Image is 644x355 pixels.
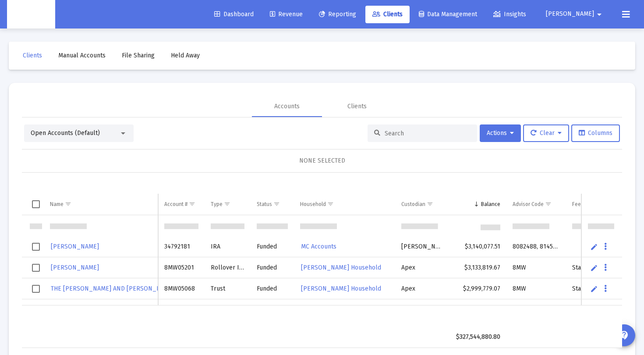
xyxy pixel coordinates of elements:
[590,285,598,293] a: Edit
[480,124,521,142] button: Actions
[257,284,288,293] div: Funded
[214,11,254,18] span: Dashboard
[115,47,162,64] a: File Sharing
[513,201,544,208] div: Advisor Code
[395,278,449,299] td: Apex
[189,201,195,207] span: Show filter options for column 'Account #'
[211,201,223,208] div: Type
[205,299,251,320] td: LLC
[449,236,506,257] td: $3,140,077.51
[122,52,155,59] span: File Sharing
[300,282,382,295] a: [PERSON_NAME] Household
[29,156,615,165] div: NONE SELECTED
[449,194,506,215] td: Column Balance
[506,257,566,278] td: 8MW
[493,11,526,18] span: Insights
[273,201,280,207] span: Show filter options for column 'Status'
[14,6,49,23] img: Dashboard
[270,11,303,18] span: Revenue
[50,201,64,208] div: Name
[419,11,477,18] span: Data Management
[319,11,356,18] span: Reporting
[164,47,207,64] a: Held Away
[372,11,403,18] span: Clients
[164,201,188,208] div: Account #
[401,201,425,208] div: Custodian
[251,194,294,215] td: Column Status
[579,129,612,137] span: Columns
[205,278,251,299] td: Trust
[294,194,395,215] td: Column Household
[32,200,40,208] div: Select all
[395,236,449,257] td: [PERSON_NAME]
[385,130,471,137] input: Search
[619,330,630,341] mat-icon: contact_support
[449,257,506,278] td: $3,133,819.67
[487,129,514,137] span: Actions
[16,47,49,64] a: Clients
[449,278,506,299] td: $2,999,779.07
[32,243,40,251] div: Select row
[572,201,610,208] div: Fee Structure(s)
[571,124,620,142] button: Columns
[300,261,382,274] a: [PERSON_NAME] Household
[171,52,200,59] span: Held Away
[395,299,449,320] td: Fidelity
[205,257,251,278] td: Rollover IRA
[205,194,251,215] td: Column Type
[455,333,500,341] div: $327,544,880.80
[427,201,433,207] span: Show filter options for column 'Custodian'
[300,240,337,253] a: MC Accounts
[158,236,205,257] td: 34792181
[481,201,500,208] div: Balance
[590,243,598,251] a: Edit
[590,264,598,272] a: Edit
[257,263,288,272] div: Funded
[531,129,562,137] span: Clear
[257,201,272,208] div: Status
[506,278,566,299] td: 8MW
[327,201,334,207] span: Show filter options for column 'Household'
[50,282,183,295] a: THE [PERSON_NAME] AND [PERSON_NAME] LT
[301,264,381,271] span: [PERSON_NAME] Household
[506,299,566,320] td: G40480167
[65,201,71,207] span: Show filter options for column 'Name'
[32,285,40,293] div: Select row
[301,285,381,292] span: [PERSON_NAME] Household
[207,6,261,23] a: Dashboard
[535,5,615,23] button: [PERSON_NAME]
[23,52,42,59] span: Clients
[51,47,113,64] a: Manual Accounts
[412,6,484,23] a: Data Management
[31,129,100,137] span: Open Accounts (Default)
[365,6,410,23] a: Clients
[224,201,230,207] span: Show filter options for column 'Type'
[523,124,569,142] button: Clear
[545,201,552,207] span: Show filter options for column 'Advisor Code'
[51,264,99,271] span: [PERSON_NAME]
[312,6,363,23] a: Reporting
[594,6,605,23] mat-icon: arrow_drop_down
[347,102,367,111] div: Clients
[274,102,300,111] div: Accounts
[51,285,182,292] span: THE [PERSON_NAME] AND [PERSON_NAME] LT
[22,173,622,348] div: Data grid
[301,243,336,250] span: MC Accounts
[205,236,251,257] td: IRA
[32,264,40,272] div: Select row
[158,257,205,278] td: 8MW05201
[158,194,205,215] td: Column Account #
[158,299,205,320] td: 676658924
[51,243,99,250] span: [PERSON_NAME]
[263,6,310,23] a: Revenue
[50,261,100,274] a: [PERSON_NAME]
[257,242,288,251] div: Funded
[300,201,326,208] div: Household
[58,52,106,59] span: Manual Accounts
[506,194,566,215] td: Column Advisor Code
[395,194,449,215] td: Column Custodian
[506,236,566,257] td: 8082488, 8145786
[44,194,158,215] td: Column Name
[486,6,533,23] a: Insights
[395,257,449,278] td: Apex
